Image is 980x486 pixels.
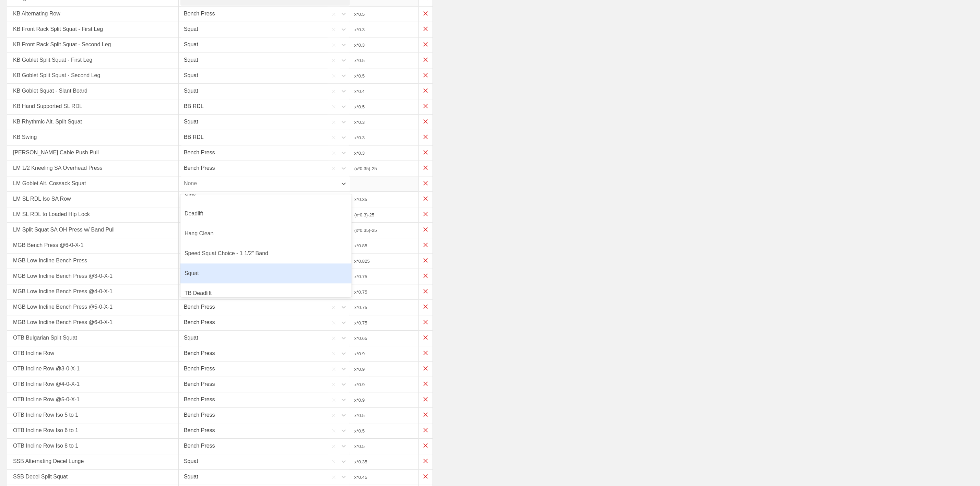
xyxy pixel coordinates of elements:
div: OTB Incline Row Iso 5 to 1 [7,407,178,423]
div: Bench Press [184,377,215,391]
div: OTB Incline Row @4-0-X-1 [7,377,178,392]
img: x.png [419,269,433,283]
img: x.png [419,176,433,190]
div: LM Goblet Alt. Cossack Squat [7,176,178,192]
img: x.png [419,454,433,468]
div: BB RDL [184,99,204,114]
iframe: Chat Widget [946,453,980,486]
div: LM SL RDL Iso SA Row [7,191,178,207]
div: LM Split Squat SA OH Press w/ Band Pull [7,222,178,238]
div: Squat [184,68,198,83]
img: x.png [419,115,433,128]
img: x.png [419,99,433,113]
img: x.png [419,346,433,360]
div: KB Goblet Squat - Slant Board [7,83,178,99]
div: Bench Press [184,7,215,21]
img: x.png [419,223,433,236]
div: Speed Squat Choice - 1 1/2" Band [180,244,352,263]
img: x.png [419,361,433,375]
div: KB Goblet Split Squat - Second Leg [7,68,178,84]
div: Squat [184,84,198,98]
div: Bench Press [184,300,215,314]
img: x.png [419,192,433,205]
div: Bench Press [184,315,215,330]
img: x.png [419,145,433,159]
img: x.png [419,470,433,483]
div: KB Rhythmic Alt. Split Squat [7,114,178,130]
img: x.png [419,408,433,422]
div: MGB Low Incline Bench Press @4-0-X-1 [7,284,178,300]
div: OTB Bulgarian Split Squat [7,330,178,346]
img: x.png [419,7,433,20]
div: Squat [184,22,198,36]
div: Squat [184,37,198,52]
div: OTB Incline Row Iso 6 to 1 [7,423,178,439]
img: x.png [419,315,433,329]
div: Bench Press [184,361,215,376]
div: MGB Bench Press @6-0-X-1 [7,238,178,253]
div: OTB Incline Row Iso 8 to 1 [7,438,178,454]
img: x.png [419,238,433,252]
div: Bench Press [184,423,215,438]
div: LM SL RDL to Loaded Hip Lock [7,207,178,223]
div: Bench Press [184,192,215,206]
div: Bench Press [184,439,215,453]
img: x.png [419,53,433,67]
div: Bench Press [184,145,215,160]
div: MGB Low Incline Bench Press @3-0-X-1 [7,269,178,284]
div: MGB Low Incline Bench Press @5-0-X-1 [7,299,178,315]
img: x.png [419,22,433,36]
div: MGB Low Incline Bench Press @6-0-X-1 [7,315,178,331]
img: x.png [419,161,433,175]
div: OTB Incline Row [7,346,178,361]
div: Bench Press [184,346,215,360]
div: Bench Press [184,161,215,175]
div: KB Goblet Split Squat - First Leg [7,52,178,68]
img: x.png [419,392,433,406]
div: TB Deadlift [180,283,352,303]
img: x.png [419,300,433,313]
img: x.png [419,377,433,391]
div: OTB Incline Row @5-0-X-1 [7,392,178,408]
img: x.png [419,37,433,51]
div: Squat [184,470,198,484]
img: x.png [419,207,433,221]
img: x.png [419,331,433,344]
div: BB RDL [184,130,204,144]
div: Squat [180,263,352,283]
div: KB Hand Supported SL RDL [7,99,178,115]
div: Squat [184,331,198,345]
div: OTB Incline Row @3-0-X-1 [7,361,178,377]
div: LM 1/2 Kneeling SA Overhead Press [7,161,178,176]
img: x.png [419,253,433,267]
div: Squat [184,53,198,67]
div: Hang Clean [180,224,352,244]
div: KB Alternating Row [7,6,178,22]
img: x.png [419,68,433,82]
img: x.png [419,439,433,452]
div: Deadlift [180,204,352,224]
div: Squat [184,454,198,469]
div: Squat [184,115,198,129]
div: KB Front Rack Split Squat - Second Leg [7,37,178,53]
div: MGB Low Incline Bench Press [7,253,178,269]
div: KB Front Rack Split Squat - First Leg [7,22,178,37]
div: SSB Decel Split Squat [7,469,178,485]
div: KB Swing [7,130,178,145]
div: [PERSON_NAME] Cable Push Pull [7,145,178,161]
img: x.png [419,130,433,144]
img: x.png [419,284,433,298]
img: x.png [419,84,433,97]
div: Bench Press [184,408,215,422]
div: Bench Press [184,392,215,407]
div: None [184,176,197,191]
div: SSB Alternating Decel Lunge [7,454,178,470]
img: x.png [419,423,433,437]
